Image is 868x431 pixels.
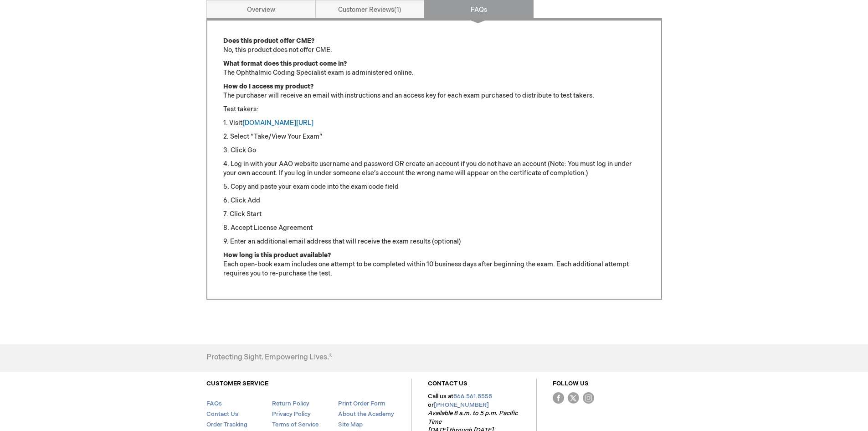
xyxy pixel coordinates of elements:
a: Site Map [338,421,363,428]
p: 2. Select “Take/View Your Exam” [223,132,645,141]
p: Test takers: [223,105,645,114]
a: Print Order Form [338,400,385,407]
strong: How long is this product available? [223,251,331,259]
a: [DOMAIN_NAME][URL] [242,119,313,127]
a: FAQs [206,400,222,407]
p: 9. Enter an additional email address that will receive the exam results (optional) [223,237,645,246]
p: Each open-book exam includes one attempt to be completed within 10 business days after beginning ... [223,251,645,278]
p: The Ophthalmic Coding Specialist exam is administered online. [223,59,645,78]
a: FOLLOW US [553,380,589,387]
a: Return Policy [272,400,309,407]
a: CONTACT US [428,380,467,387]
p: 7. Click Start [223,210,645,219]
p: 1. Visit [223,119,645,128]
strong: Does this product offer CME? [223,37,314,45]
a: CUSTOMER SERVICE [206,380,268,387]
p: 4. Log in with your AAO website username and password OR create an account if you do not have an ... [223,160,645,178]
a: About the Academy [338,410,394,418]
a: 866.561.8558 [453,393,492,400]
img: instagram [583,392,594,404]
img: Facebook [553,392,564,404]
p: The purchaser will receive an email with instructions and an access key for each exam purchased t... [223,82,645,100]
strong: What format does this product come in? [223,60,347,68]
a: Terms of Service [272,421,318,428]
span: 1 [394,6,401,14]
strong: How do I access my product? [223,83,313,90]
p: 3. Click Go [223,146,645,155]
a: Order Tracking [206,421,247,428]
p: 5. Copy and paste your exam code into the exam code field [223,182,645,192]
a: Privacy Policy [272,410,311,418]
a: Contact Us [206,410,238,418]
img: Twitter [568,392,579,404]
h4: Protecting Sight. Empowering Lives.® [206,353,332,362]
p: 6. Click Add [223,196,645,205]
p: 8. Accept License Agreement [223,223,645,233]
a: [PHONE_NUMBER] [434,401,489,409]
p: No, this product does not offer CME. [223,36,645,55]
